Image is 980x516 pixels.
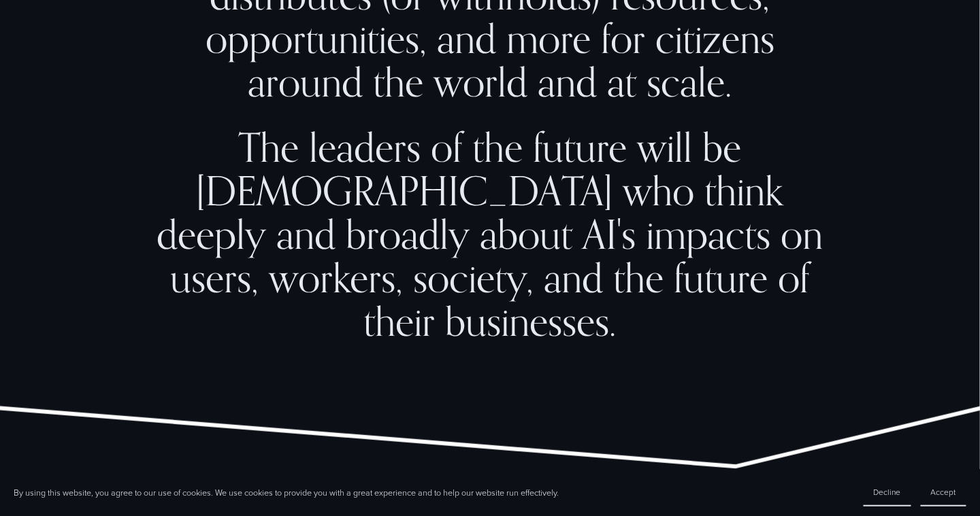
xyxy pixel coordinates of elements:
[864,479,911,506] button: Decline
[14,487,559,499] p: By using this website, you agree to our use of cookies. We use cookies to provide you with a grea...
[146,126,834,343] h2: The leaders of the future will be [DEMOGRAPHIC_DATA] who think deeply and broadly about AI's impa...
[931,486,956,498] span: Accept
[874,486,901,498] span: Decline
[921,479,966,506] button: Accept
